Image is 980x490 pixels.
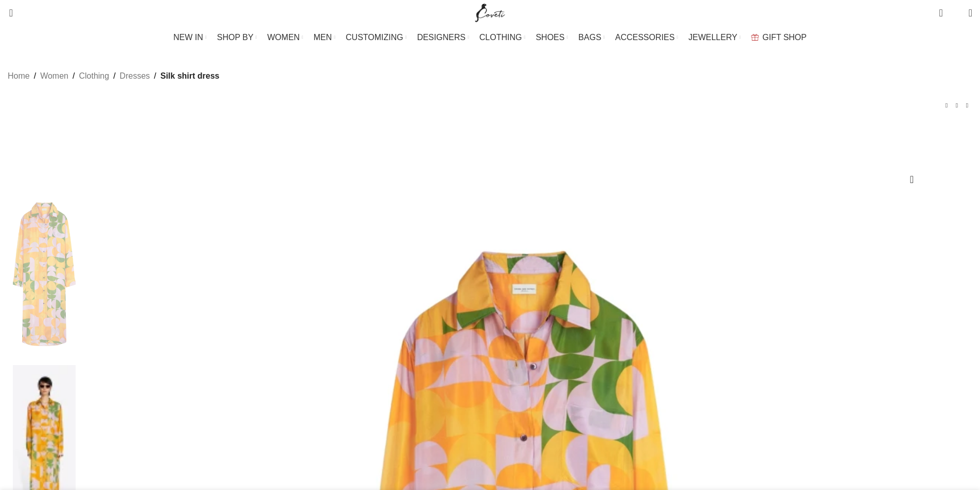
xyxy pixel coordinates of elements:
a: JEWELLERY [688,27,741,48]
a: Site logo [473,8,507,16]
span: SHOP BY [217,32,254,42]
span: BAGS [578,32,601,42]
a: 0 [934,3,948,23]
nav: Breadcrumb [8,69,219,83]
a: WOMEN [268,27,304,48]
a: GIFT SHOP [751,27,807,48]
a: Dresses [120,69,150,83]
span: GIFT SHOP [762,32,807,42]
span: MEN [314,32,332,42]
span: NEW IN [173,32,203,42]
div: Main navigation [3,27,977,48]
span: DESIGNERS [417,32,466,42]
span: WOMEN [268,32,300,42]
a: SHOP BY [217,27,257,48]
span: 0 [940,5,948,13]
span: ACCESSORIES [615,32,675,42]
span: JEWELLERY [688,32,737,42]
div: My Wishlist [951,3,961,23]
a: ACCESSORIES [615,27,679,48]
a: Next product [962,100,972,111]
a: DESIGNERS [417,27,469,48]
a: Home [8,69,30,83]
a: Search [3,3,13,23]
img: Silk shirt dress [13,191,76,360]
a: Previous product [941,100,952,111]
a: Women [40,69,68,83]
span: CLOTHING [479,32,522,42]
span: CUSTOMIZING [346,32,403,42]
a: BAGS [578,27,604,48]
span: Silk shirt dress [161,69,220,83]
a: CUSTOMIZING [346,27,407,48]
img: GiftBag [751,34,759,41]
a: CLOTHING [479,27,526,48]
span: SHOES [536,32,564,42]
a: NEW IN [173,27,207,48]
span: 0 [953,10,960,18]
a: SHOES [536,27,568,48]
a: Clothing [79,69,109,83]
a: MEN [314,27,335,48]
